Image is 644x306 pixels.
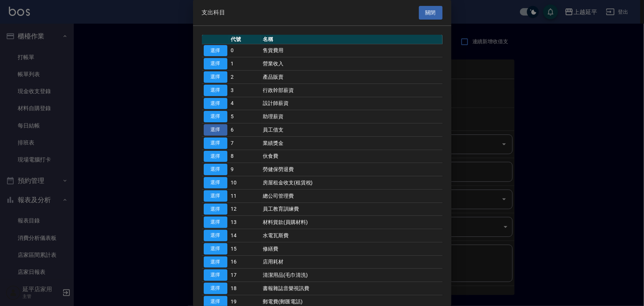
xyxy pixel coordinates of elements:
td: 8 [229,150,261,163]
th: 名稱 [261,35,442,44]
td: 材料貨款(員購材料) [261,216,442,229]
td: 水電瓦斯費 [261,229,442,242]
td: 產品販賣 [261,71,442,84]
td: 10 [229,176,261,190]
button: 選擇 [204,204,227,215]
button: 選擇 [204,283,227,294]
td: 14 [229,229,261,242]
td: 4 [229,97,261,110]
button: 選擇 [204,243,227,255]
td: 業績獎金 [261,136,442,150]
button: 選擇 [204,217,227,228]
button: 選擇 [204,71,227,83]
td: 書報雜誌音樂視訊費 [261,282,442,295]
button: 選擇 [204,45,227,57]
td: 助理薪資 [261,110,442,123]
td: 勞健保勞退費 [261,163,442,176]
button: 選擇 [204,124,227,136]
button: 選擇 [204,111,227,122]
button: 選擇 [204,151,227,162]
td: 18 [229,282,261,295]
td: 16 [229,255,261,269]
td: 2 [229,71,261,84]
button: 選擇 [204,256,227,268]
button: 關閉 [419,6,442,20]
button: 選擇 [204,137,227,149]
td: 員工教育訓練費 [261,203,442,216]
td: 3 [229,84,261,97]
button: 選擇 [204,230,227,241]
td: 員工借支 [261,123,442,137]
button: 選擇 [204,269,227,281]
td: 12 [229,203,261,216]
button: 選擇 [204,85,227,96]
td: 總公司管理費 [261,189,442,203]
button: 選擇 [204,58,227,69]
td: 營業收入 [261,57,442,71]
td: 1 [229,57,261,71]
td: 17 [229,269,261,282]
td: 6 [229,123,261,137]
td: 售貨費用 [261,44,442,57]
td: 清潔用品(毛巾清洗) [261,269,442,282]
button: 選擇 [204,177,227,188]
td: 0 [229,44,261,57]
td: 房屋租金收支(租賃稅) [261,176,442,190]
td: 11 [229,189,261,203]
th: 代號 [229,35,261,44]
td: 5 [229,110,261,123]
span: 支出科目 [202,9,225,16]
button: 選擇 [204,190,227,202]
td: 行政幹部薪資 [261,84,442,97]
button: 選擇 [204,164,227,175]
td: 設計師薪資 [261,97,442,110]
td: 伙食費 [261,150,442,163]
td: 修繕費 [261,242,442,255]
td: 13 [229,216,261,229]
td: 店用耗材 [261,255,442,269]
td: 9 [229,163,261,176]
td: 15 [229,242,261,255]
button: 選擇 [204,98,227,109]
td: 7 [229,136,261,150]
